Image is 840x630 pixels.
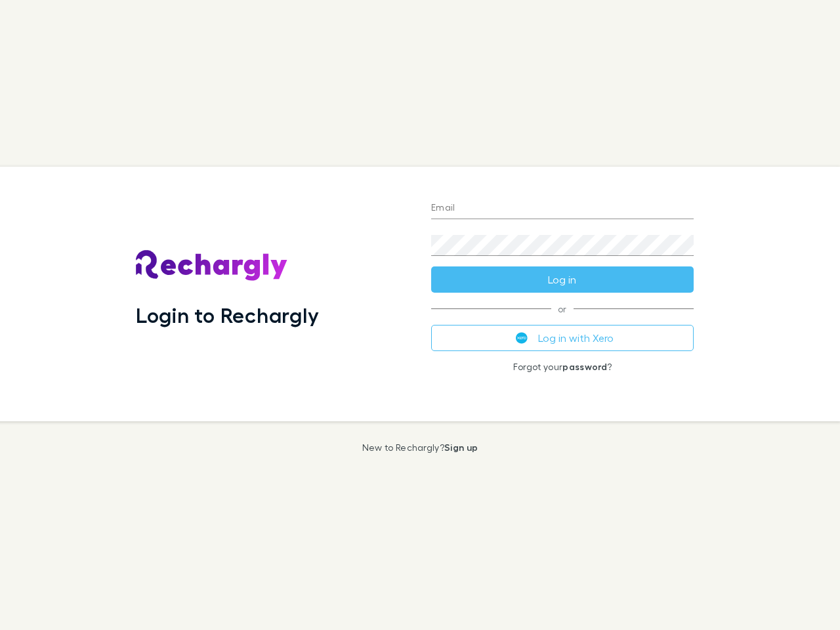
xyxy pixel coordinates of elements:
p: Forgot your ? [431,362,694,372]
a: password [562,361,607,372]
img: Xero's logo [516,332,528,344]
h1: Login to Rechargly [136,303,319,327]
p: New to Rechargly? [362,442,478,453]
a: Sign up [444,442,478,453]
button: Log in with Xero [431,325,694,351]
img: Rechargly's Logo [136,250,288,282]
button: Log in [431,266,694,293]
